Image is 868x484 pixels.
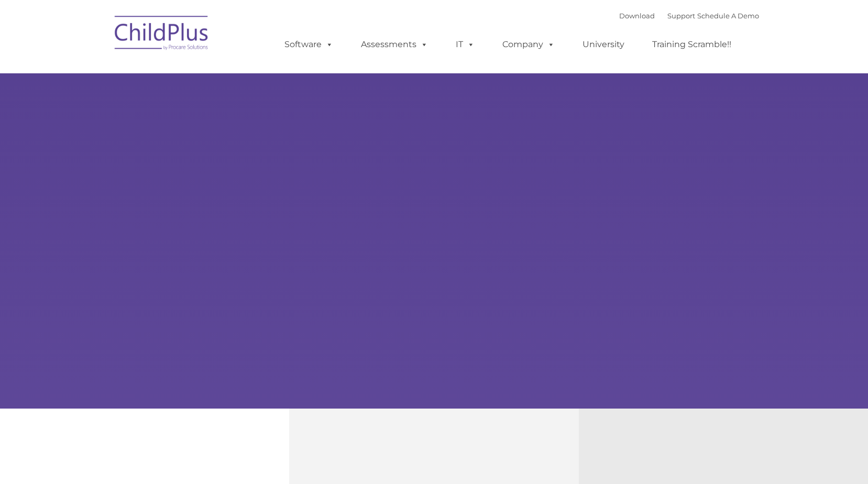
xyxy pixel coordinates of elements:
[350,34,438,55] a: Assessments
[274,34,344,55] a: Software
[697,12,759,20] a: Schedule A Demo
[445,34,485,55] a: IT
[619,12,759,20] font: |
[642,34,742,55] a: Training Scramble!!
[619,12,655,20] a: Download
[492,34,565,55] a: Company
[572,34,635,55] a: University
[667,12,695,20] a: Support
[109,8,214,61] img: ChildPlus by Procare Solutions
